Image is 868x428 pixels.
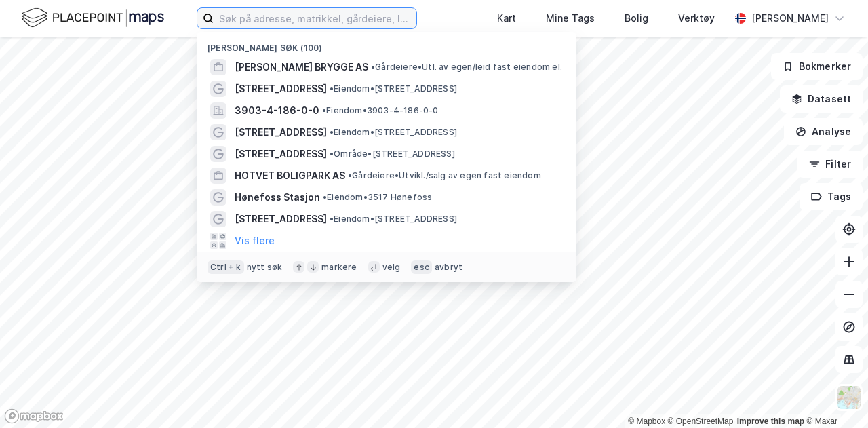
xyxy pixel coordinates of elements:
[323,192,327,202] span: •
[197,32,576,56] div: [PERSON_NAME] søk (100)
[330,127,457,138] span: Eiendom • [STREET_ADDRESS]
[235,102,319,119] span: 3903-4-186-0-0
[321,262,357,273] div: markere
[247,262,283,273] div: nytt søk
[330,214,457,225] span: Eiendom • [STREET_ADDRESS]
[330,83,334,94] span: •
[780,85,863,113] button: Datasett
[678,10,715,26] div: Verktøy
[800,363,868,428] div: Kontrollprogram for chat
[784,118,863,145] button: Analyse
[330,149,455,159] span: Område • [STREET_ADDRESS]
[371,62,562,73] span: Gårdeiere • Utl. av egen/leid fast eiendom el.
[235,146,327,162] span: [STREET_ADDRESS]
[322,105,326,115] span: •
[235,81,327,97] span: [STREET_ADDRESS]
[235,124,327,140] span: [STREET_ADDRESS]
[330,127,334,137] span: •
[737,416,804,426] a: Improve this map
[497,10,516,26] div: Kart
[235,233,275,249] button: Vis flere
[800,363,868,428] iframe: Chat Widget
[235,168,345,184] span: HOTVET BOLIGPARK AS
[751,10,829,26] div: [PERSON_NAME]
[771,53,863,80] button: Bokmerker
[235,59,368,75] span: [PERSON_NAME] BRYGGE AS
[235,211,327,227] span: [STREET_ADDRESS]
[330,83,457,94] span: Eiendom • [STREET_ADDRESS]
[628,416,665,426] a: Mapbox
[330,214,334,224] span: •
[625,10,648,26] div: Bolig
[435,262,462,273] div: avbryt
[208,260,244,274] div: Ctrl + k
[4,408,64,424] a: Mapbox homepage
[322,105,439,116] span: Eiendom • 3903-4-186-0-0
[330,149,334,159] span: •
[348,170,541,181] span: Gårdeiere • Utvikl./salg av egen fast eiendom
[323,192,432,203] span: Eiendom • 3517 Hønefoss
[214,8,416,28] input: Søk på adresse, matrikkel, gårdeiere, leietakere eller personer
[546,10,595,26] div: Mine Tags
[797,151,863,178] button: Filter
[382,262,401,273] div: velg
[668,416,734,426] a: OpenStreetMap
[22,6,164,30] img: logo.f888ab2527a4732fd821a326f86c7f29.svg
[371,62,375,72] span: •
[800,183,863,210] button: Tags
[411,260,432,274] div: esc
[348,170,352,180] span: •
[235,189,320,206] span: Hønefoss Stasjon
